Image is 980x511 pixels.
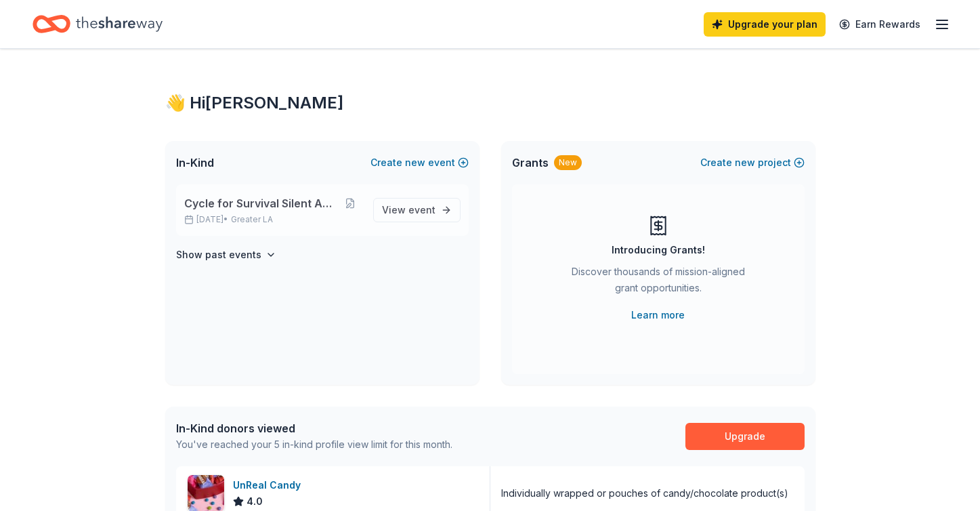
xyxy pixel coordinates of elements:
[700,155,805,171] button: Createnewproject
[408,204,435,216] span: event
[231,214,273,225] span: Greater LA
[512,155,549,171] span: Grants
[554,155,582,170] div: New
[233,477,306,493] div: UnReal Candy
[184,195,338,211] span: Cycle for Survival Silent Auction
[370,155,469,171] button: Createnewevent
[176,420,452,436] div: In-Kind donors viewed
[184,214,362,225] p: [DATE] •
[176,247,261,263] h4: Show past events
[382,202,435,218] span: View
[405,155,425,171] span: new
[247,493,263,510] span: 4.0
[176,247,276,263] button: Show past events
[735,155,755,171] span: new
[176,436,452,453] div: You've reached your 5 in-kind profile view limit for this month.
[685,423,805,450] a: Upgrade
[33,8,163,40] a: Home
[704,12,826,37] a: Upgrade your plan
[831,12,929,37] a: Earn Rewards
[373,198,461,222] a: View event
[176,155,214,171] span: In-Kind
[566,264,750,302] div: Discover thousands of mission-aligned grant opportunities.
[631,307,685,323] a: Learn more
[501,485,788,502] div: Individually wrapped or pouches of candy/chocolate product(s)
[612,242,705,258] div: Introducing Grants!
[165,92,815,114] div: 👋 Hi [PERSON_NAME]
